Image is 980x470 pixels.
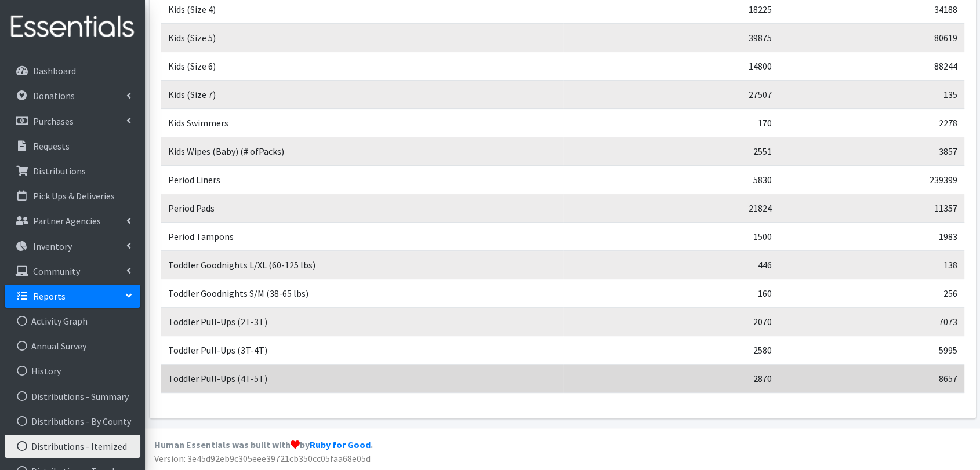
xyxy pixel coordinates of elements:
td: 138 [779,251,964,279]
td: Toddler Pull-Ups (4T-5T) [161,365,564,393]
td: 2278 [779,109,964,137]
td: 256 [779,279,964,308]
p: Donations [33,90,75,101]
p: Community [33,265,80,277]
a: Reports [5,285,140,308]
td: 446 [563,251,779,279]
td: 135 [779,81,964,109]
a: Community [5,260,140,283]
td: Period Tampons [161,223,564,251]
p: Distributions [33,165,86,177]
p: Inventory [33,241,72,252]
td: 2870 [563,365,779,393]
td: 170 [563,109,779,137]
a: Ruby for Good [310,439,371,450]
td: 5830 [563,166,779,194]
td: 160 [563,279,779,308]
td: 11357 [779,194,964,223]
td: 39875 [563,24,779,52]
a: Distributions - Itemized [5,435,140,458]
td: 14800 [563,52,779,81]
p: Pick Ups & Deliveries [33,190,115,202]
td: 3857 [779,137,964,166]
td: Period Liners [161,166,564,194]
a: Annual Survey [5,334,140,358]
td: Kids (Size 5) [161,24,564,52]
a: History [5,359,140,382]
td: 5995 [779,336,964,365]
td: 2580 [563,336,779,365]
p: Reports [33,290,66,302]
a: Partner Agencies [5,209,140,232]
td: 21824 [563,194,779,223]
td: 2070 [563,308,779,336]
a: Donations [5,84,140,107]
a: Distributions - By County [5,410,140,433]
td: 88244 [779,52,964,81]
td: Kids Swimmers [161,109,564,137]
p: Requests [33,140,70,152]
td: 1983 [779,223,964,251]
a: Activity Graph [5,309,140,333]
a: Requests [5,134,140,158]
td: 8657 [779,365,964,393]
img: HumanEssentials [5,8,140,46]
td: Toddler Goodnights L/XL (60-125 lbs) [161,251,564,279]
p: Partner Agencies [33,215,101,227]
strong: Human Essentials was built with by . [154,439,373,450]
td: Kids Wipes (Baby) (# ofPacks) [161,137,564,166]
td: 7073 [779,308,964,336]
td: Kids (Size 7) [161,81,564,109]
a: Pick Ups & Deliveries [5,184,140,207]
td: 239399 [779,166,964,194]
td: Toddler Pull-Ups (2T-3T) [161,308,564,336]
a: Distributions [5,159,140,183]
td: Toddler Goodnights S/M (38-65 lbs) [161,279,564,308]
span: Version: 3e45d92eb9c305eee39721cb350cc05faa68e05d [154,453,371,464]
p: Dashboard [33,65,76,76]
td: 80619 [779,24,964,52]
p: Purchases [33,115,74,127]
td: Toddler Pull-Ups (3T-4T) [161,336,564,365]
td: 2551 [563,137,779,166]
td: 1500 [563,223,779,251]
a: Inventory [5,235,140,258]
td: Kids (Size 6) [161,52,564,81]
td: 27507 [563,81,779,109]
a: Distributions - Summary [5,385,140,408]
a: Purchases [5,110,140,133]
td: Period Pads [161,194,564,223]
a: Dashboard [5,59,140,82]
